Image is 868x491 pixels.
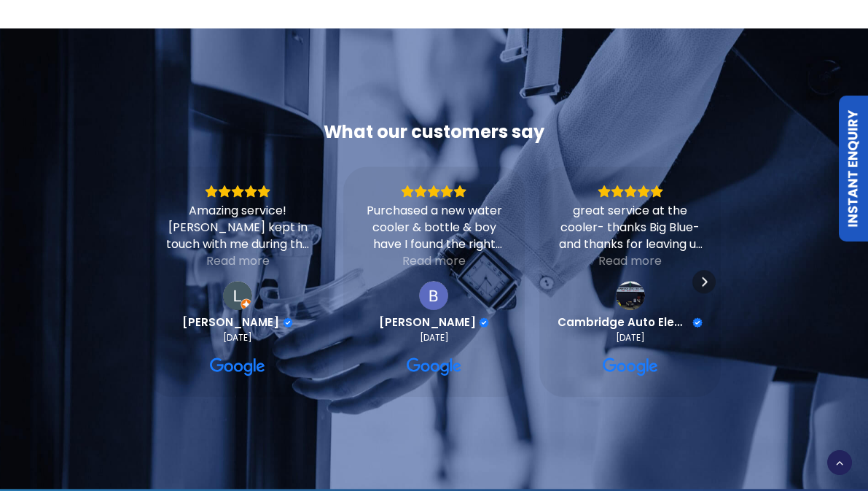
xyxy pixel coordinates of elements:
a: View on Google [407,355,462,379]
div: Previous [153,270,176,293]
div: Verified Customer [692,317,703,328]
span: [PERSON_NAME] [182,316,279,329]
a: View on Google [223,281,252,310]
div: [DATE] [616,332,645,344]
div: [DATE] [223,332,252,344]
div: Amazing service! [PERSON_NAME] kept in touch with me during the whole process and even called to ... [165,202,310,252]
div: Purchased a new water cooler & bottle & boy have I found the right company. [PERSON_NAME] is exce... [361,202,507,252]
div: Read more [402,252,466,269]
a: Review by Barbara Stevenson [378,316,489,329]
div: Rating: 5.0 out of 5 [558,185,703,198]
div: Rating: 5.0 out of 5 [165,185,310,198]
a: View on Google [419,281,448,310]
a: Instant Enquiry [839,96,868,241]
img: Barbara Stevenson [419,281,448,310]
div: Verified Customer [283,317,293,328]
div: [DATE] [419,332,448,344]
a: View on Google [616,281,645,310]
div: Rating: 5.0 out of 5 [361,185,507,198]
a: View on Google [210,355,265,379]
div: Carousel [147,166,722,396]
img: Laura sands [223,281,252,310]
a: Review by Laura sands [182,316,293,329]
div: Verified Customer [479,317,489,328]
img: Cambridge Auto Electric [616,281,645,310]
a: Review by Cambridge Auto Electric [558,316,703,329]
div: What our customers say [147,120,722,144]
span: Cambridge Auto Electric [558,316,689,329]
div: Read more [206,252,270,269]
iframe: Chatbot [772,395,848,471]
span: [PERSON_NAME] [378,316,475,329]
div: Read more [598,252,662,269]
a: View on Google [603,355,658,379]
div: great service at the cooler- thanks Big Blue- and thanks for leaving us a 5 * review- Cambridge A... [558,202,703,252]
div: Next [692,270,716,293]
